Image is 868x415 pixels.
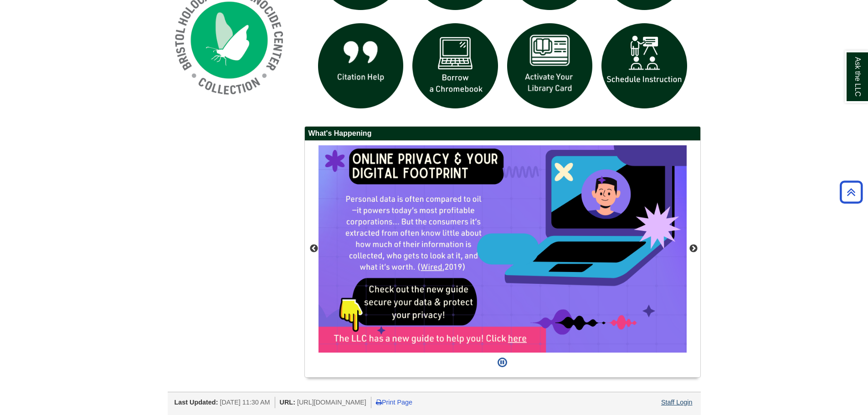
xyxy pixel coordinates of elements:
button: Pause [495,353,510,373]
a: Staff Login [661,399,693,406]
h2: What's Happening [305,127,700,141]
img: For faculty. Schedule Library Instruction icon links to form. [597,19,692,113]
span: [DATE] 11:30 AM [220,399,270,406]
div: This box contains rotating images [318,145,687,353]
a: Back to Top [837,186,866,198]
span: Last Updated: [175,399,218,406]
span: URL: [280,399,295,406]
a: Print Page [376,399,412,406]
img: Borrow a chromebook icon links to the borrow a chromebook web page [408,19,503,113]
img: activate Library Card icon links to form to activate student ID into library card [503,19,597,113]
button: Next [689,244,698,253]
span: [URL][DOMAIN_NAME] [297,399,366,406]
button: Previous [309,244,318,253]
i: Print Page [376,399,382,405]
img: citation help icon links to citation help guide page [313,19,408,113]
